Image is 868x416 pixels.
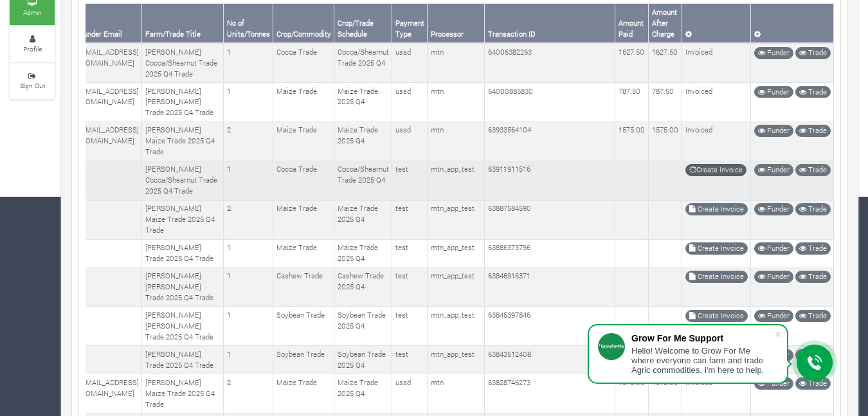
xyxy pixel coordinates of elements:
[273,374,334,413] td: Maize Trade
[76,374,142,413] td: [EMAIL_ADDRESS][DOMAIN_NAME]
[273,200,334,239] td: Maize Trade
[224,83,273,122] td: 1
[428,200,485,239] td: mtn_app_test
[76,4,142,43] th: Funder Email
[23,44,42,53] small: Profile
[334,200,392,239] td: Maize Trade 2025 Q4
[273,43,334,82] td: Cocoa Trade
[224,200,273,239] td: 2
[795,242,831,255] a: Trade
[428,43,485,82] td: mtn
[224,239,273,267] td: 1
[649,374,682,413] td: 1575.00
[682,374,751,413] td: Invoiced
[392,267,428,307] td: test
[795,125,831,137] a: Trade
[334,239,392,267] td: Maize Trade 2025 Q4
[224,346,273,374] td: 1
[685,310,748,322] a: Create Invoice
[142,200,224,239] td: [PERSON_NAME] Maize Trade 2025 Q4 Trade
[273,267,334,307] td: Cashew Trade
[485,267,615,307] td: 63846916371
[428,346,485,374] td: mtn_app_test
[334,346,392,374] td: Soybean Trade 2025 Q4
[649,43,682,82] td: 1627.50
[334,83,392,122] td: Maize Trade 2025 Q4
[142,4,224,43] th: Farm/Trade Title
[615,4,649,43] th: Amount Paid
[682,122,751,161] td: Invoiced
[485,239,615,267] td: 63886373796
[795,310,831,322] a: Trade
[428,161,485,200] td: mtn_app_test
[485,122,615,161] td: 63933564104
[754,125,793,137] a: Funder
[754,242,793,255] a: Funder
[392,4,428,43] th: Payment Type
[224,267,273,307] td: 1
[273,307,334,346] td: Soybean Trade
[392,122,428,161] td: ussd
[682,43,751,82] td: Invoiced
[392,161,428,200] td: test
[649,4,682,43] th: Amount After Charge
[142,346,224,374] td: [PERSON_NAME] Trade 2025 Q4 Trade
[485,161,615,200] td: 63911911516
[273,83,334,122] td: Maize Trade
[334,374,392,413] td: Maize Trade 2025 Q4
[615,43,649,82] td: 1627.50
[142,122,224,161] td: [PERSON_NAME] Maize Trade 2025 Q4 Trade
[142,307,224,346] td: [PERSON_NAME] [PERSON_NAME] Trade 2025 Q4 Trade
[615,122,649,161] td: 1575.00
[334,122,392,161] td: Maize Trade 2025 Q4
[685,271,748,283] a: Create Invoice
[795,203,831,215] a: Trade
[392,346,428,374] td: test
[224,161,273,200] td: 1
[428,307,485,346] td: mtn_app_test
[615,83,649,122] td: 787.50
[631,333,774,343] div: Grow For Me Support
[649,122,682,161] td: 1575.00
[754,47,793,59] a: Funder
[754,203,793,215] a: Funder
[631,346,774,375] div: Hello! Welcome to Grow For Me where everyone can farm and trade Agric commodities. I'm here to help.
[10,26,55,62] a: Profile
[392,200,428,239] td: test
[795,164,831,176] a: Trade
[392,43,428,82] td: ussd
[485,4,615,43] th: Transaction ID
[485,374,615,413] td: 63828746273
[685,203,748,215] a: Create Invoice
[754,164,793,176] a: Funder
[273,161,334,200] td: Cocoa Trade
[485,307,615,346] td: 63845397846
[334,43,392,82] td: Cocoa/Shearnut Trade 2025 Q4
[224,307,273,346] td: 1
[76,122,142,161] td: [EMAIL_ADDRESS][DOMAIN_NAME]
[485,346,615,374] td: 63843512408
[334,307,392,346] td: Soybean Trade 2025 Q4
[428,239,485,267] td: mtn_app_test
[428,122,485,161] td: mtn
[392,307,428,346] td: test
[754,310,793,322] a: Funder
[485,43,615,82] td: 64006382263
[10,64,55,99] a: Sign Out
[428,267,485,307] td: mtn_app_test
[334,267,392,307] td: Cashew Trade 2025 Q4
[273,122,334,161] td: Maize Trade
[273,239,334,267] td: Maize Trade
[615,374,649,413] td: 1575.00
[795,86,831,98] a: Trade
[76,43,142,82] td: [EMAIL_ADDRESS][DOMAIN_NAME]
[224,43,273,82] td: 1
[20,81,45,90] small: Sign Out
[224,4,273,43] th: No of Units/Tonnes
[224,122,273,161] td: 2
[754,271,793,283] a: Funder
[334,161,392,200] td: Cocoa/Shearnut Trade 2025 Q4
[485,200,615,239] td: 63887584590
[754,86,793,98] a: Funder
[428,374,485,413] td: mtn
